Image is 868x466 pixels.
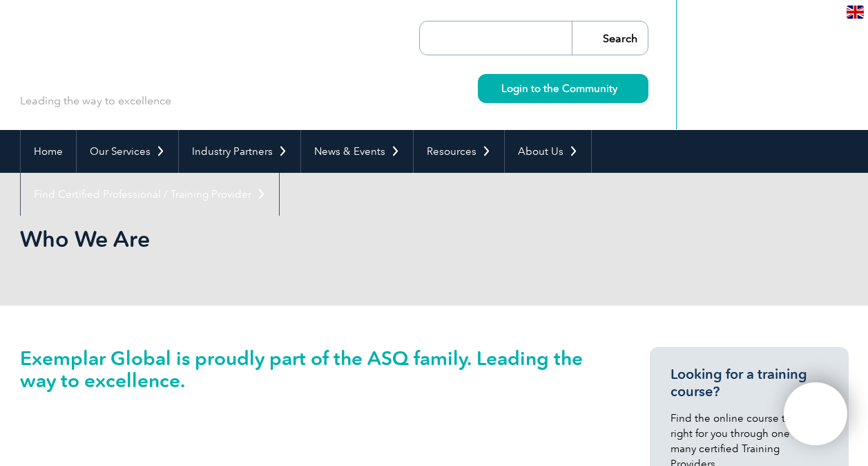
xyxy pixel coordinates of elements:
[301,130,413,173] a: News & Events
[671,366,828,400] h3: Looking for a training course?
[21,130,76,173] a: Home
[20,93,171,109] p: Leading the way to excellence
[617,84,625,92] img: svg+xml;nitro-empty-id=MzU1OjIyMw==-1;base64,PHN2ZyB2aWV3Qm94PSIwIDAgMTEgMTEiIHdpZHRoPSIxMSIgaGVp...
[414,130,504,173] a: Resources
[505,130,591,173] a: About Us
[572,21,648,55] input: Search
[20,347,600,391] h2: Exemplar Global is proudly part of the ASQ family. Leading the way to excellence.
[20,228,600,250] h2: Who We Are
[179,130,300,173] a: Industry Partners
[847,6,864,19] img: en
[798,397,833,431] img: svg+xml;nitro-empty-id=OTA2OjExNg==-1;base64,PHN2ZyB2aWV3Qm94PSIwIDAgNDAwIDQwMCIgd2lkdGg9IjQwMCIg...
[21,173,279,216] a: Find Certified Professional / Training Provider
[478,74,648,103] a: Login to the Community
[77,130,178,173] a: Our Services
